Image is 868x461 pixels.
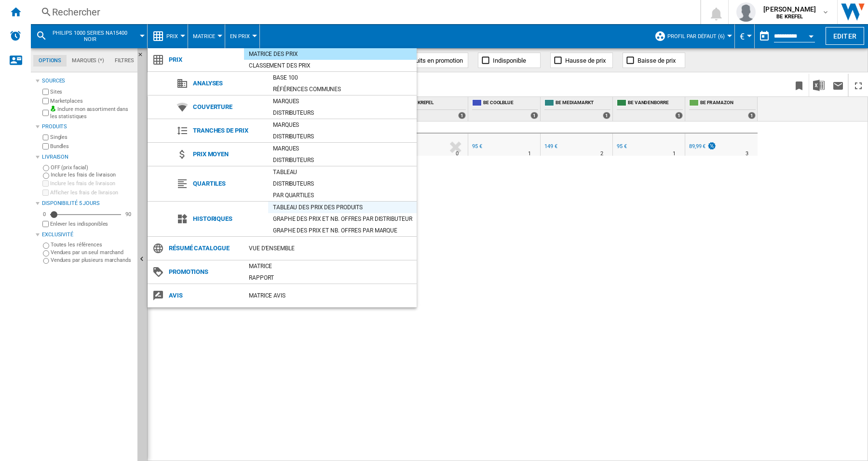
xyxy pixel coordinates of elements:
[268,179,417,189] div: Distributeurs
[268,144,417,153] div: Marques
[268,84,417,94] div: Références communes
[244,49,417,59] div: Matrice des prix
[268,214,417,224] div: Graphe des prix et nb. offres par distributeur
[164,53,244,67] span: Prix
[268,203,417,212] div: Tableau des prix des produits
[268,73,417,82] div: Base 100
[188,100,268,114] span: Couverture
[268,167,417,177] div: Tableau
[188,212,268,226] span: Historiques
[188,77,268,90] span: Analyses
[268,132,417,141] div: Distributeurs
[164,289,244,302] span: Avis
[188,124,268,137] span: Tranches de prix
[268,108,417,118] div: Distributeurs
[188,177,268,190] span: Quartiles
[244,273,417,283] div: Rapport
[244,261,417,271] div: Matrice
[244,291,417,300] div: Matrice AVIS
[268,155,417,165] div: Distributeurs
[164,265,244,279] span: Promotions
[268,120,417,130] div: Marques
[268,96,417,106] div: Marques
[244,61,417,70] div: Classement des prix
[244,244,417,253] div: Vue d'ensemble
[268,226,417,235] div: Graphe des prix et nb. offres par marque
[164,242,244,255] span: Résumé catalogue
[268,190,417,200] div: Par quartiles
[188,148,268,161] span: Prix moyen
